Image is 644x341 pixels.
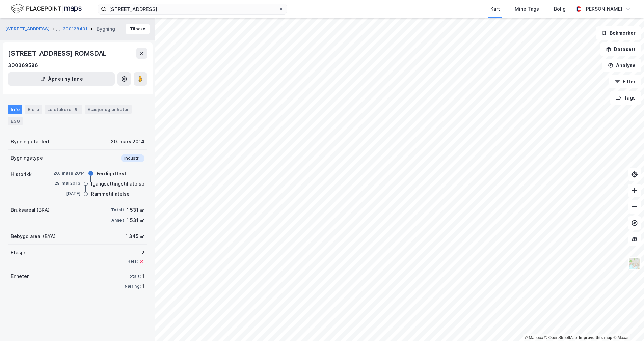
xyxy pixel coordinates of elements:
div: Mine Tags [515,5,539,13]
div: Leietakere [45,105,82,114]
iframe: Chat Widget [610,309,644,341]
div: Etasjer [11,249,27,257]
button: Bokmerker [596,26,641,40]
div: 8 [73,106,79,113]
div: 1 345 ㎡ [126,232,144,240]
div: 20. mars 2014 [53,170,85,176]
div: 29. mai 2013 [53,180,80,187]
div: Totalt: [111,207,125,213]
a: Mapbox [525,335,543,340]
div: Bygningstype [11,154,43,162]
div: Kart [490,5,500,13]
div: Eiere [25,105,42,114]
div: 1 [142,272,144,280]
div: Enheter [11,272,29,280]
div: 1 531 ㎡ [127,206,144,214]
div: ... [56,25,60,33]
button: 300128401 [63,26,89,32]
div: Etasjer og enheter [87,106,129,112]
button: Analyse [602,59,641,72]
img: logo.f888ab2527a4732fd821a326f86c7f29.svg [11,3,82,15]
div: Annet: [111,218,125,223]
div: Rammetillatelse [91,190,130,198]
div: ESG [8,117,23,125]
div: 1 531 ㎡ [127,216,144,224]
button: Tilbake [126,24,150,34]
button: [STREET_ADDRESS] [5,25,51,33]
div: [STREET_ADDRESS] ROMSDAL [8,48,108,59]
div: [PERSON_NAME] [584,5,622,13]
div: Historikk [11,170,32,178]
button: Åpne i ny fane [8,72,115,86]
button: Filter [609,75,641,88]
div: Totalt: [127,274,141,279]
div: 2 [127,249,144,257]
a: Improve this map [579,335,612,340]
div: 300369586 [8,61,38,69]
div: [DATE] [53,191,80,197]
button: Tags [610,91,641,105]
img: Z [628,257,641,270]
div: Bebygd areal (BYA) [11,232,56,240]
div: Bolig [554,5,566,13]
div: Bygning etablert [11,138,50,146]
button: Datasett [600,42,641,56]
a: OpenStreetMap [544,335,577,340]
div: Ferdigattest [97,170,126,178]
div: Næring: [125,284,141,289]
div: Igangsettingstillatelse [91,180,144,188]
div: Heis: [127,259,138,264]
input: Søk på adresse, matrikkel, gårdeiere, leietakere eller personer [106,4,278,14]
div: 1 [142,282,144,290]
div: 20. mars 2014 [111,138,144,146]
div: Bygning [97,25,115,33]
div: Info [8,105,22,114]
div: Bruksareal (BRA) [11,206,50,214]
